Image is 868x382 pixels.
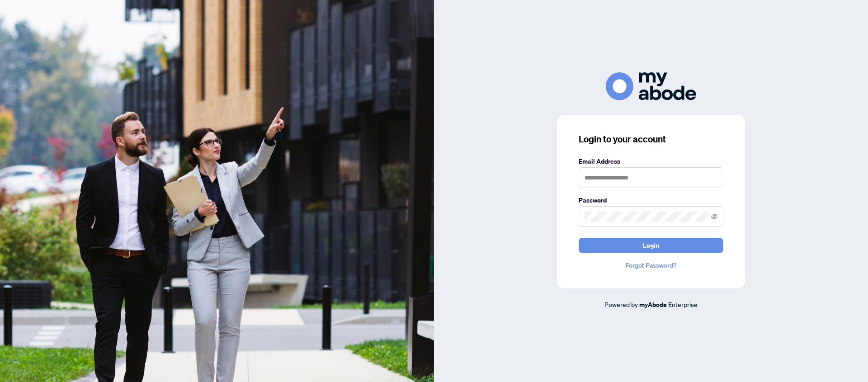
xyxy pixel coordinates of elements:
span: Login [643,238,659,253]
a: myAbode [639,300,667,310]
button: Login [579,238,723,253]
span: eye-invisible [711,213,717,220]
h3: Login to your account [579,133,723,146]
label: Password [579,195,723,205]
label: Email Address [579,156,723,166]
a: Forgot Password? [579,260,723,270]
span: Enterprise [668,300,698,308]
span: Powered by [604,300,638,308]
img: ma-logo [606,72,696,100]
